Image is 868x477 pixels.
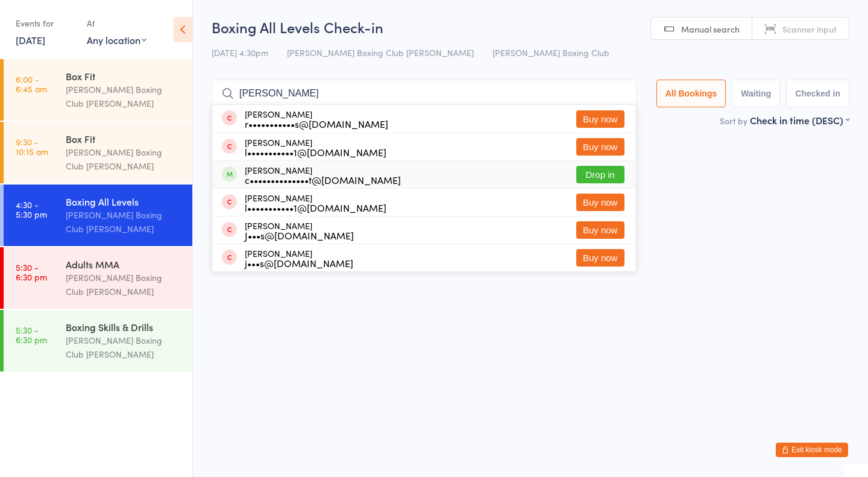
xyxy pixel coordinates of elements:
[66,271,182,299] div: [PERSON_NAME] Boxing Club [PERSON_NAME]
[87,33,146,46] div: Any location
[212,80,637,107] input: Search
[656,80,726,107] button: All Bookings
[66,333,182,361] div: [PERSON_NAME] Boxing Club [PERSON_NAME]
[245,109,388,128] div: [PERSON_NAME]
[212,46,268,58] span: [DATE] 4:30pm
[576,166,624,183] button: Drop in
[66,132,182,145] div: Box Fit
[66,83,182,110] div: [PERSON_NAME] Boxing Club [PERSON_NAME]
[782,23,837,35] span: Scanner input
[16,262,47,282] time: 5:30 - 6:30 pm
[16,13,75,33] div: Events for
[16,200,47,219] time: 4:30 - 5:30 pm
[750,113,849,127] div: Check in time (DESC)
[720,115,747,127] label: Sort by
[245,230,354,240] div: J•••s@[DOMAIN_NAME]
[4,247,192,309] a: 5:30 -6:30 pmAdults MMA[PERSON_NAME] Boxing Club [PERSON_NAME]
[576,110,624,128] button: Buy now
[786,80,849,107] button: Checked in
[66,195,182,208] div: Boxing All Levels
[576,221,624,239] button: Buy now
[576,194,624,211] button: Buy now
[245,258,353,268] div: j•••s@[DOMAIN_NAME]
[66,145,182,173] div: [PERSON_NAME] Boxing Club [PERSON_NAME]
[87,13,146,33] div: At
[245,221,354,240] div: [PERSON_NAME]
[4,310,192,371] a: 5:30 -6:30 pmBoxing Skills & Drills[PERSON_NAME] Boxing Club [PERSON_NAME]
[245,137,386,157] div: [PERSON_NAME]
[16,325,47,344] time: 5:30 - 6:30 pm
[245,147,386,157] div: l•••••••••••1@[DOMAIN_NAME]
[576,249,624,267] button: Buy now
[245,193,386,212] div: [PERSON_NAME]
[245,165,401,185] div: [PERSON_NAME]
[16,74,47,93] time: 6:00 - 6:45 am
[16,33,45,46] a: [DATE]
[681,23,740,35] span: Manual search
[66,320,182,333] div: Boxing Skills & Drills
[212,17,849,37] h2: Boxing All Levels Check-in
[4,122,192,183] a: 9:30 -10:15 amBox Fit[PERSON_NAME] Boxing Club [PERSON_NAME]
[66,69,182,83] div: Box Fit
[4,59,192,121] a: 6:00 -6:45 amBox Fit[PERSON_NAME] Boxing Club [PERSON_NAME]
[776,443,848,457] button: Exit kiosk mode
[245,119,388,128] div: r•••••••••••s@[DOMAIN_NAME]
[245,175,401,185] div: c••••••••••••••t@[DOMAIN_NAME]
[4,185,192,246] a: 4:30 -5:30 pmBoxing All Levels[PERSON_NAME] Boxing Club [PERSON_NAME]
[732,80,780,107] button: Waiting
[245,203,386,212] div: l•••••••••••1@[DOMAIN_NAME]
[287,46,474,58] span: [PERSON_NAME] Boxing Club [PERSON_NAME]
[66,208,182,236] div: [PERSON_NAME] Boxing Club [PERSON_NAME]
[16,137,48,156] time: 9:30 - 10:15 am
[576,138,624,156] button: Buy now
[66,257,182,271] div: Adults MMA
[245,248,353,268] div: [PERSON_NAME]
[492,46,609,58] span: [PERSON_NAME] Boxing Club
